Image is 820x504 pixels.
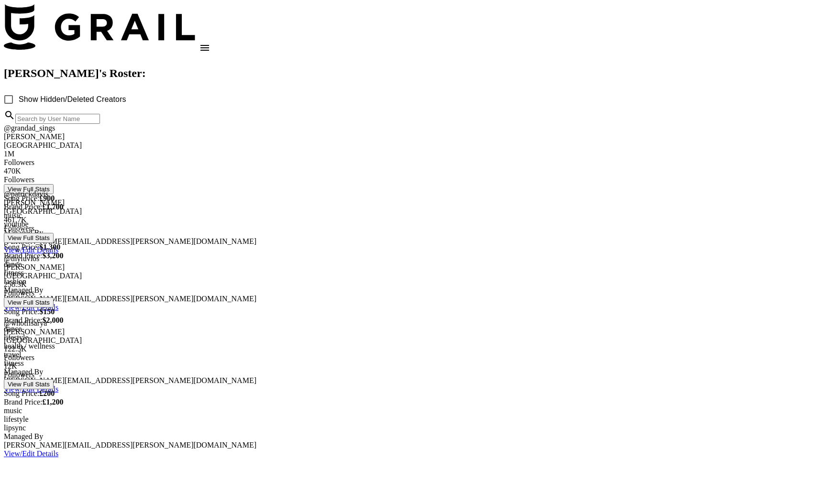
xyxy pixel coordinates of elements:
[42,398,63,406] strong: £ 1,200
[4,379,54,389] button: View Full Stats
[39,243,60,251] strong: $ 1,300
[4,198,816,207] div: [PERSON_NAME]
[19,94,126,105] span: Show Hidden/Deleted Creators
[4,141,816,150] div: [GEOGRAPHIC_DATA]
[4,254,816,263] div: @ thyluvlos
[39,307,55,316] strong: $ 150
[195,38,214,57] button: open drawer
[4,158,816,167] div: Followers
[4,316,42,324] span: Brand Price:
[4,263,816,272] div: [PERSON_NAME]
[4,207,816,216] div: [GEOGRAPHIC_DATA]
[4,280,816,289] div: 258.3K
[4,184,54,194] button: View Full Stats
[4,424,816,432] div: lipsync
[4,441,816,449] div: [PERSON_NAME][EMAIL_ADDRESS][PERSON_NAME][DOMAIN_NAME]
[4,336,816,345] div: [GEOGRAPHIC_DATA]
[4,124,816,132] div: @ grandad_sings
[4,233,54,243] button: View Full Stats
[39,389,55,397] strong: £ 200
[4,415,816,424] div: lifestyle
[4,389,39,397] span: Song Price:
[4,67,816,80] h1: [PERSON_NAME] 's Roster:
[4,362,816,371] div: 12K
[4,371,816,379] div: Followers
[4,252,42,260] span: Brand Price:
[4,224,816,233] div: Followers
[4,432,816,441] div: Managed By
[42,316,63,324] strong: $ 2,000
[4,328,816,336] div: [PERSON_NAME]
[4,398,42,406] span: Brand Price:
[4,297,54,307] button: View Full Stats
[4,449,58,458] a: View/Edit Details
[4,345,816,353] div: 122.5K
[4,167,816,175] div: 470K
[4,132,816,141] div: [PERSON_NAME]
[4,289,816,297] div: Followers
[4,216,816,224] div: 461.7K
[4,319,816,328] div: @ whotfisarya
[15,114,100,124] input: Search by User Name
[42,252,63,260] strong: $ 3,200
[4,406,816,415] div: music
[4,175,816,184] div: Followers
[4,4,195,50] img: Grail Talent
[4,353,816,362] div: Followers
[4,150,816,158] div: 1M
[4,190,816,198] div: @ patrickdavis
[4,243,39,251] span: Song Price:
[4,307,39,316] span: Song Price:
[4,272,816,280] div: [GEOGRAPHIC_DATA]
